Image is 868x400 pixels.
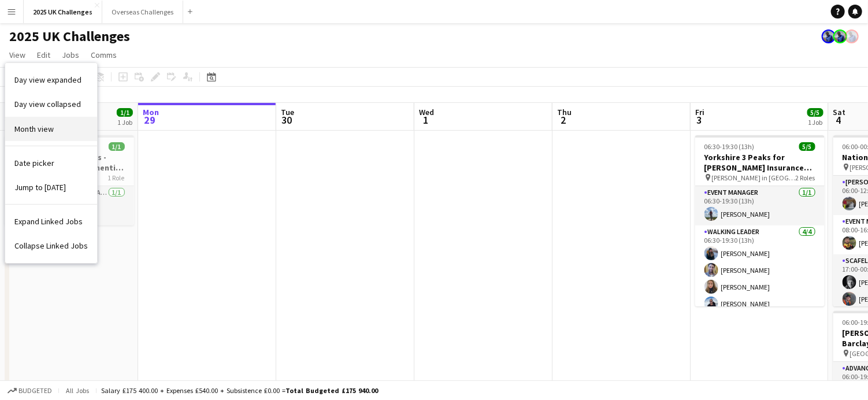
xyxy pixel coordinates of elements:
[419,107,434,117] span: Wed
[86,47,121,62] a: Comms
[14,124,54,134] span: Month view
[14,158,54,168] span: Date picker
[832,113,846,127] span: 4
[108,173,125,182] span: 1 Role
[808,118,823,127] div: 1 Job
[14,240,88,251] span: Collapse Linked Jobs
[5,151,97,175] a: Date picker
[822,29,836,43] app-user-avatar: Andy Baker
[57,47,84,62] a: Jobs
[14,99,81,109] span: Day view collapsed
[693,113,704,127] span: 3
[796,173,815,182] span: 2 Roles
[695,107,704,117] span: Fri
[704,142,755,151] span: 06:30-19:30 (13h)
[695,135,825,306] app-job-card: 06:30-19:30 (13h)5/5Yorkshire 3 Peaks for [PERSON_NAME] Insurance Group [PERSON_NAME] in [GEOGRAP...
[32,47,55,62] a: Edit
[833,29,847,43] app-user-avatar: Andy Baker
[9,28,130,45] h1: 2025 UK Challenges
[102,1,183,23] button: Overseas Challenges
[14,182,66,192] span: Jump to [DATE]
[417,113,434,127] span: 1
[695,152,825,173] h3: Yorkshire 3 Peaks for [PERSON_NAME] Insurance Group
[37,50,50,60] span: Edit
[5,234,97,258] a: Collapse Linked Jobs
[5,117,97,141] a: Month view
[14,216,83,227] span: Expand Linked Jobs
[9,50,25,60] span: View
[285,386,378,395] span: Total Budgeted £175 940.00
[799,142,815,151] span: 5/5
[807,108,824,117] span: 5/5
[18,387,52,395] span: Budgeted
[281,107,294,117] span: Tue
[62,50,79,60] span: Jobs
[5,92,97,116] a: Day view collapsed
[109,142,125,151] span: 1/1
[5,209,97,234] a: Expand Linked Jobs
[141,113,159,127] span: 29
[143,107,159,117] span: Mon
[14,75,81,85] span: Day view expanded
[117,118,132,127] div: 1 Job
[695,186,825,225] app-card-role: Event Manager1/106:30-19:30 (13h)[PERSON_NAME]
[555,113,572,127] span: 2
[279,113,294,127] span: 30
[117,108,133,117] span: 1/1
[712,173,796,182] span: [PERSON_NAME] in [GEOGRAPHIC_DATA]
[695,225,825,315] app-card-role: Walking Leader4/406:30-19:30 (13h)[PERSON_NAME][PERSON_NAME][PERSON_NAME][PERSON_NAME]
[91,50,117,60] span: Comms
[6,384,54,397] button: Budgeted
[3,113,18,127] span: 28
[24,1,102,23] button: 2025 UK Challenges
[5,68,97,92] a: Day view expanded
[64,386,91,395] span: All jobs
[557,107,572,117] span: Thu
[101,386,378,395] div: Salary £175 400.00 + Expenses £540.00 + Subsistence £0.00 =
[5,47,30,62] a: View
[845,29,859,43] app-user-avatar: Andy Baker
[5,175,97,199] a: Jump to today
[833,107,846,117] span: Sat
